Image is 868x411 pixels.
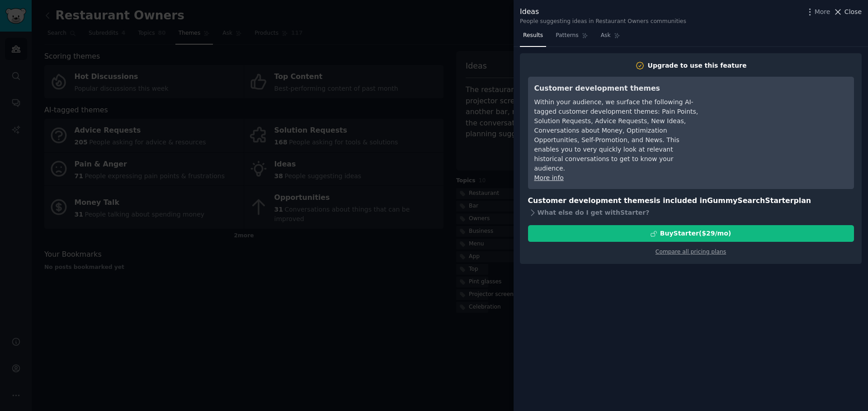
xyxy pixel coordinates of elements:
a: More info [534,174,564,181]
span: Patterns [556,32,578,40]
h3: Customer development themes [534,83,699,94]
span: Close [844,7,862,17]
span: Results [523,32,543,40]
button: BuyStarter($29/mo) [528,225,854,242]
div: Buy Starter ($ 29 /mo ) [660,229,731,238]
a: Compare all pricing plans [656,249,726,255]
a: Results [520,28,546,47]
button: Close [833,7,862,17]
button: More [805,7,830,17]
div: Upgrade to use this feature [648,61,747,70]
a: Ask [598,28,623,47]
iframe: YouTube video player [712,83,848,151]
div: People suggesting ideas in Restaurant Owners communities [520,18,686,26]
span: Ask [601,32,611,40]
span: GummySearch Starter [707,196,793,205]
div: Within your audience, we surface the following AI-tagged customer development themes: Pain Points... [534,97,699,173]
h3: Customer development themes is included in plan [528,195,854,207]
div: Ideas [520,6,686,18]
div: What else do I get with Starter ? [528,206,854,219]
span: More [815,7,830,17]
a: Patterns [552,28,591,47]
